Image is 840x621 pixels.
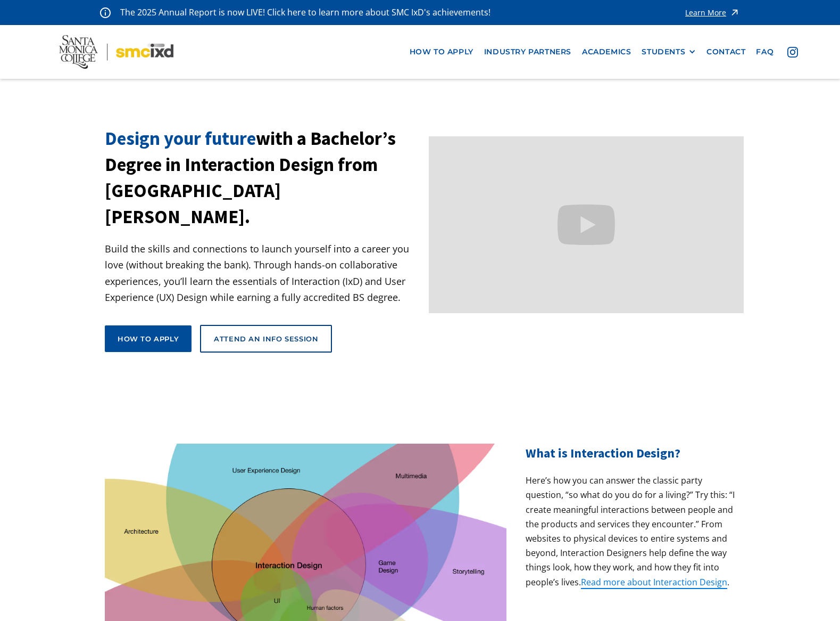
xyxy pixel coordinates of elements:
[577,42,636,62] a: Academics
[685,9,726,17] div: Learn More
[120,5,492,20] p: The 2025 Annual Report is now LIVE! Click here to learn more about SMC IxD's achievements!
[751,42,779,62] a: faq
[526,444,735,463] h2: What is Interaction Design?
[581,576,727,589] a: Read more about Interaction Design
[642,47,685,56] div: STUDENTS
[105,127,256,150] span: Design your future
[429,136,744,314] iframe: Design your future with a Bachelor's Degree in Interaction Design from Santa Monica College
[200,325,332,353] a: Attend an Info Session
[100,7,111,18] img: icon - information - alert
[701,42,751,62] a: contact
[105,126,420,230] h1: with a Bachelor’s Degree in Interaction Design from [GEOGRAPHIC_DATA][PERSON_NAME].
[685,5,740,20] a: Learn More
[105,325,192,352] a: How to apply
[59,35,174,69] img: Santa Monica College - SMC IxD logo
[642,47,696,56] div: STUDENTS
[479,42,577,62] a: industry partners
[729,5,740,20] img: icon - arrow - alert
[787,47,798,58] img: icon - instagram
[404,42,479,62] a: how to apply
[526,473,735,590] p: Here’s how you can answer the classic party question, “so what do you do for a living?” Try this:...
[118,334,179,344] div: How to apply
[214,334,318,344] div: Attend an Info Session
[105,241,420,306] p: Build the skills and connections to launch yourself into a career you love (without breaking the ...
